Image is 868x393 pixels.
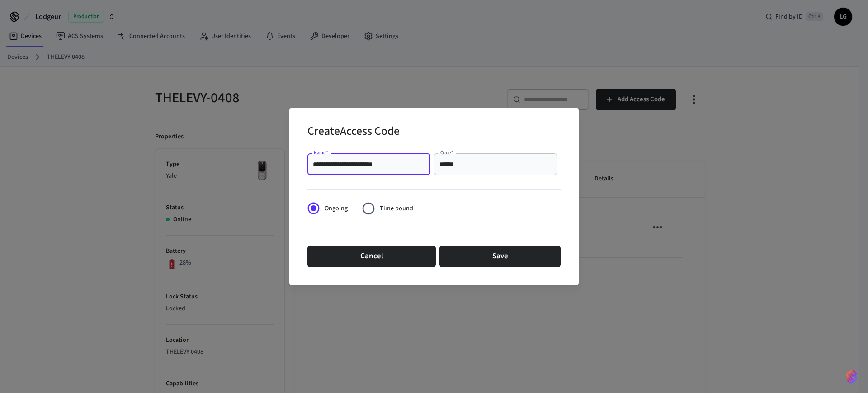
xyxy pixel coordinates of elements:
h2: Create Access Code [307,118,400,146]
label: Code [440,149,453,156]
button: Cancel [307,246,436,267]
span: Time bound [380,204,413,213]
img: SeamLogoGradient.69752ec5.svg [846,369,857,384]
label: Name [314,149,328,156]
span: Ongoing [325,204,348,213]
button: Save [439,246,561,267]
